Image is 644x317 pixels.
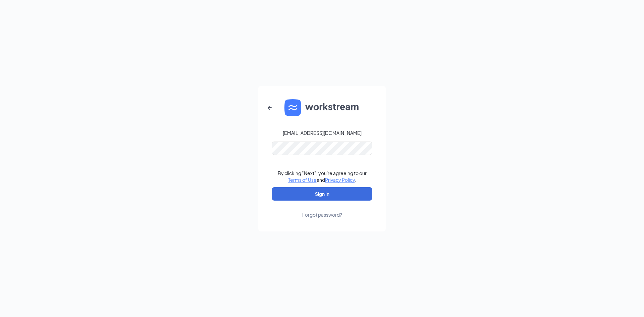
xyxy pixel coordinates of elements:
[266,104,274,112] svg: ArrowLeftNew
[272,187,372,201] button: Sign In
[302,211,342,218] div: Forgot password?
[278,170,367,183] div: By clicking "Next", you're agreeing to our and .
[288,177,317,183] a: Terms of Use
[262,100,278,116] button: ArrowLeftNew
[325,177,355,183] a: Privacy Policy
[302,201,342,218] a: Forgot password?
[284,99,360,116] img: WS logo and Workstream text
[283,129,362,136] div: [EMAIL_ADDRESS][DOMAIN_NAME]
